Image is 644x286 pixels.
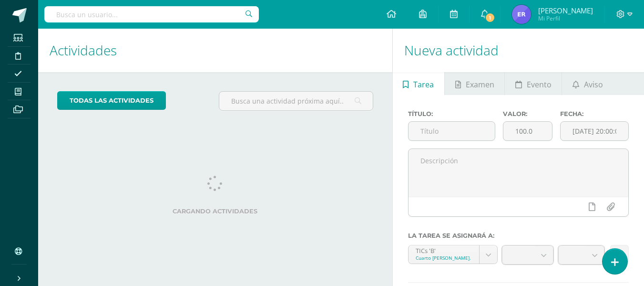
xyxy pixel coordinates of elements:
a: Examen [445,72,504,95]
div: Cuarto [PERSON_NAME]. [GEOGRAPHIC_DATA] [416,254,472,261]
label: Título: [408,110,496,117]
label: La tarea se asignará a: [408,232,629,239]
input: Título [409,122,495,140]
img: 445377108b63693ad44dd83a2b7452fe.png [512,5,531,24]
div: TICs 'B' [416,245,472,254]
span: 1 [485,12,495,23]
h1: Actividades [50,29,381,72]
a: Evento [505,72,562,95]
input: Fecha de entrega [561,122,628,140]
input: Busca una actividad próxima aquí... [219,92,372,110]
a: TICs 'B'Cuarto [PERSON_NAME]. [GEOGRAPHIC_DATA] [409,245,497,264]
a: Aviso [562,72,613,95]
input: Puntos máximos [503,122,552,140]
h1: Nueva actividad [404,29,633,72]
span: Mi Perfil [538,14,593,22]
label: Cargando actividades [57,208,373,215]
label: Fecha: [560,110,629,117]
label: Valor: [503,110,552,117]
input: Busca un usuario... [44,6,259,22]
span: Evento [527,73,552,96]
span: Examen [466,73,494,96]
a: todas las Actividades [57,91,166,110]
span: [PERSON_NAME] [538,6,593,15]
span: Tarea [413,73,434,96]
span: Aviso [584,73,603,96]
a: Tarea [393,72,444,95]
